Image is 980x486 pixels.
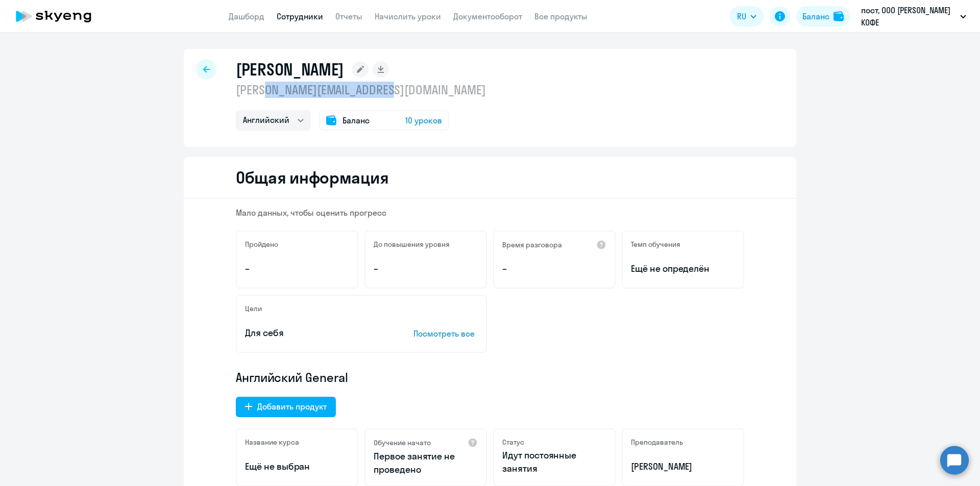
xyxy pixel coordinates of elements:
p: Для себя [245,326,382,340]
p: Посмотреть все [413,327,478,340]
button: RU [730,6,764,27]
h5: Цели [245,304,262,313]
button: Балансbalance [796,6,850,27]
p: [PERSON_NAME][EMAIL_ADDRESS][DOMAIN_NAME] [236,82,486,98]
p: Первое занятие не проведено [374,450,478,476]
span: Английский General [236,369,348,386]
span: 10 уроков [405,114,442,126]
img: balance [834,11,844,21]
p: – [374,262,478,275]
h5: Пройдено [245,240,278,249]
a: Все продукты [534,11,587,21]
h5: Время разговора [502,240,562,249]
h5: До повышения уровня [374,240,450,249]
h5: Название курса [245,438,299,447]
a: Отчеты [335,11,362,21]
p: Идут постоянные занятия [502,449,606,475]
a: Документооборот [453,11,522,21]
p: – [502,262,606,275]
span: Ещё не определён [631,262,735,275]
h1: [PERSON_NAME] [236,59,344,80]
button: пост, ООО [PERSON_NAME] КОФЕ [856,4,971,29]
button: Добавить продукт [236,397,336,417]
p: Мало данных, чтобы оценить прогресс [236,207,744,218]
h5: Статус [502,438,524,447]
a: Начислить уроки [375,11,441,21]
a: Сотрудники [277,11,323,21]
p: [PERSON_NAME] [631,460,735,473]
p: пост, ООО [PERSON_NAME] КОФЕ [861,4,956,29]
p: – [245,262,349,275]
a: Дашборд [229,11,264,21]
h2: Общая информация [236,167,388,188]
p: Ещё не выбран [245,460,349,473]
h5: Темп обучения [631,240,680,249]
span: Баланс [342,114,370,126]
div: Баланс [802,10,829,22]
div: Добавить продукт [257,400,327,413]
span: RU [737,10,746,22]
h5: Обучение начато [374,438,431,447]
h5: Преподаватель [631,438,683,447]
